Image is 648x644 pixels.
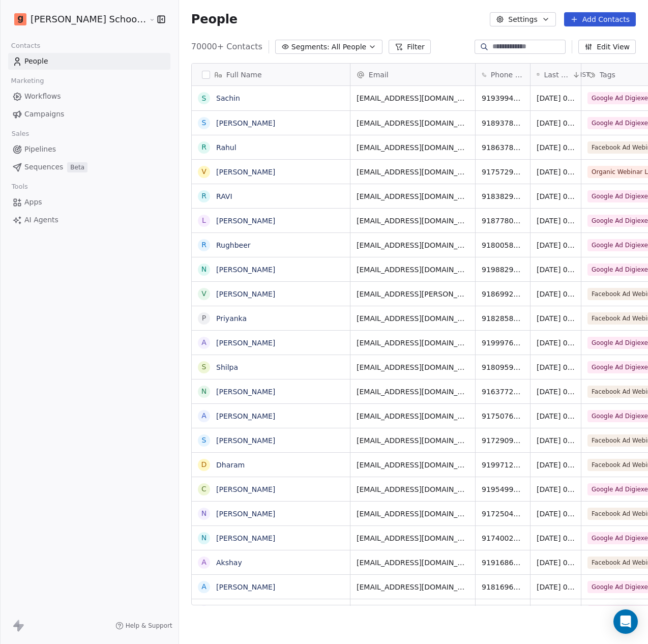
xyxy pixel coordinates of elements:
[357,142,469,153] span: [EMAIL_ADDRESS][DOMAIN_NAME]
[226,70,262,80] span: Full Name
[191,41,262,53] span: 70000+ Contacts
[216,119,275,127] a: [PERSON_NAME]
[476,64,530,85] div: Phone Number
[491,70,524,80] span: Phone Number
[537,435,575,446] span: [DATE] 03:01 PM
[216,339,275,347] a: [PERSON_NAME]
[216,436,275,445] a: [PERSON_NAME]
[201,240,207,250] div: R
[357,362,469,372] span: [EMAIL_ADDRESS][DOMAIN_NAME]
[357,338,469,348] span: [EMAIL_ADDRESS][DOMAIN_NAME]
[357,93,469,103] span: [EMAIL_ADDRESS][DOMAIN_NAME]
[24,144,56,155] span: Pipelines
[201,386,207,397] div: N
[8,212,170,228] a: AI Agents
[216,168,275,176] a: [PERSON_NAME]
[600,70,615,80] span: Tags
[201,435,206,446] div: S
[12,11,141,28] button: [PERSON_NAME] School of Finance LLP
[357,289,469,299] span: [EMAIL_ADDRESS][PERSON_NAME][PERSON_NAME][DOMAIN_NAME]
[357,411,469,421] span: [EMAIL_ADDRESS][DOMAIN_NAME]
[537,118,575,128] span: [DATE] 03:02 PM
[531,64,581,85] div: Last Activity DateIST
[8,159,170,175] a: SequencesBeta
[537,167,575,177] span: [DATE] 03:02 PM
[201,508,207,519] div: N
[537,191,575,201] span: [DATE] 03:02 PM
[201,411,207,421] div: a
[537,216,575,226] span: [DATE] 03:02 PM
[537,289,575,299] span: [DATE] 03:02 PM
[537,362,575,372] span: [DATE] 03:01 PM
[216,363,238,371] a: Shilpa
[201,264,207,275] div: N
[201,533,207,543] div: N
[7,38,45,53] span: Contacts
[8,88,170,105] a: Workflows
[482,216,524,226] span: 918778028066
[201,166,207,177] div: v
[357,509,469,519] span: [EMAIL_ADDRESS][DOMAIN_NAME]
[537,582,575,592] span: [DATE] 03:01 PM
[482,509,524,519] span: 917250434237
[201,581,207,592] div: A
[216,192,232,200] a: RAVI
[357,216,469,226] span: [EMAIL_ADDRESS][DOMAIN_NAME]
[24,91,61,102] span: Workflows
[357,533,469,543] span: [EMAIL_ADDRESS][DOMAIN_NAME]
[201,459,207,470] div: D
[537,142,575,153] span: [DATE] 03:02 PM
[201,142,207,153] div: R
[7,126,34,141] span: Sales
[201,337,207,348] div: A
[216,241,251,249] a: Rughbeer
[8,53,170,70] a: People
[490,12,555,26] button: Settings
[482,289,524,299] span: 918699267247
[24,197,42,208] span: Apps
[482,484,524,494] span: 919549930250
[216,94,240,102] a: Sachin
[578,40,636,54] button: Edit View
[482,265,524,275] span: 919882966771
[537,509,575,519] span: [DATE] 03:01 PM
[67,162,87,172] span: Beta
[482,118,524,128] span: 918937873793
[216,559,242,567] a: Akshay
[8,194,170,211] a: Apps
[357,484,469,494] span: [EMAIL_ADDRESS][DOMAIN_NAME]
[482,313,524,324] span: 918285892344
[192,86,350,606] div: grid
[537,411,575,421] span: [DATE] 03:01 PM
[537,240,575,250] span: [DATE] 03:02 PM
[564,12,636,26] button: Add Contacts
[201,362,206,372] div: S
[357,191,469,201] span: [EMAIL_ADDRESS][DOMAIN_NAME]
[537,93,575,103] span: [DATE] 03:02 PM
[482,191,524,201] span: 918382906170
[216,412,275,420] a: [PERSON_NAME]
[357,167,469,177] span: [EMAIL_ADDRESS][DOMAIN_NAME]
[216,266,275,274] a: [PERSON_NAME]
[7,179,32,194] span: Tools
[24,215,58,225] span: AI Agents
[482,533,524,543] span: 917400222788
[202,215,206,226] div: L
[350,64,475,85] div: Email
[201,191,207,201] div: R
[216,485,275,493] a: [PERSON_NAME]
[482,362,524,372] span: 918095918644
[201,118,206,128] div: S
[8,141,170,158] a: Pipelines
[8,106,170,123] a: Campaigns
[482,142,524,153] span: 918637823496
[482,240,524,250] span: 918005804771
[24,56,48,67] span: People
[482,93,524,103] span: 919399495163
[369,70,389,80] span: Email
[201,288,207,299] div: V
[216,461,245,469] a: Dharam
[192,64,350,85] div: Full Name
[216,534,275,542] a: [PERSON_NAME]
[357,582,469,592] span: [EMAIL_ADDRESS][DOMAIN_NAME]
